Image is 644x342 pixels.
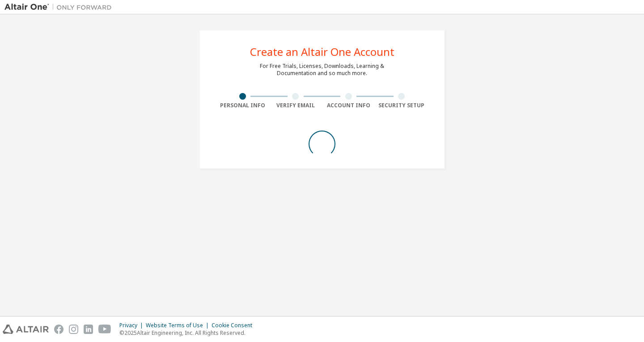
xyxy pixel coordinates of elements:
[250,46,394,57] div: Create an Altair One Account
[4,3,116,12] img: Altair One
[212,322,258,329] div: Cookie Consent
[146,322,212,329] div: Website Terms of Use
[216,102,269,109] div: Personal Info
[3,325,49,334] img: altair_logo.svg
[322,102,375,109] div: Account Info
[269,102,322,109] div: Verify Email
[84,325,93,334] img: linkedin.svg
[54,325,64,334] img: facebook.svg
[69,325,78,334] img: instagram.svg
[119,322,146,329] div: Privacy
[119,329,258,337] p: © 2025 Altair Engineering, Inc. All Rights Reserved.
[375,102,428,109] div: Security Setup
[98,325,111,334] img: youtube.svg
[260,63,384,77] div: For Free Trials, Licenses, Downloads, Learning & Documentation and so much more.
